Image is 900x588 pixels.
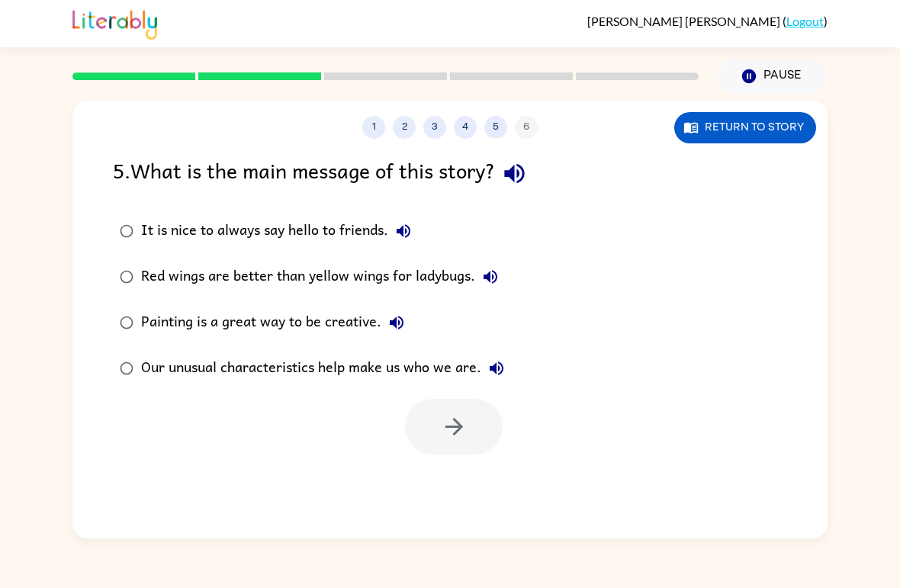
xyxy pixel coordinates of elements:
[481,353,512,384] button: Our unusual characteristics help make us who we are.
[141,216,419,246] div: It is nice to always say hello to friends.
[484,116,507,139] button: 5
[141,307,412,338] div: Painting is a great way to be creative.
[141,353,512,384] div: Our unusual characteristics help make us who we are.
[113,154,787,193] div: 5 . What is the main message of this story?
[674,112,816,143] button: Return to story
[362,116,385,139] button: 1
[475,262,506,292] button: Red wings are better than yellow wings for ladybugs.
[587,14,783,28] span: [PERSON_NAME] [PERSON_NAME]
[423,116,446,139] button: 3
[72,6,157,40] img: Literably
[587,14,828,28] div: ( )
[388,216,419,246] button: It is nice to always say hello to friends.
[454,116,477,139] button: 4
[786,14,824,28] a: Logout
[381,307,412,338] button: Painting is a great way to be creative.
[393,116,416,139] button: 2
[717,59,828,94] button: Pause
[141,262,506,292] div: Red wings are better than yellow wings for ladybugs.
